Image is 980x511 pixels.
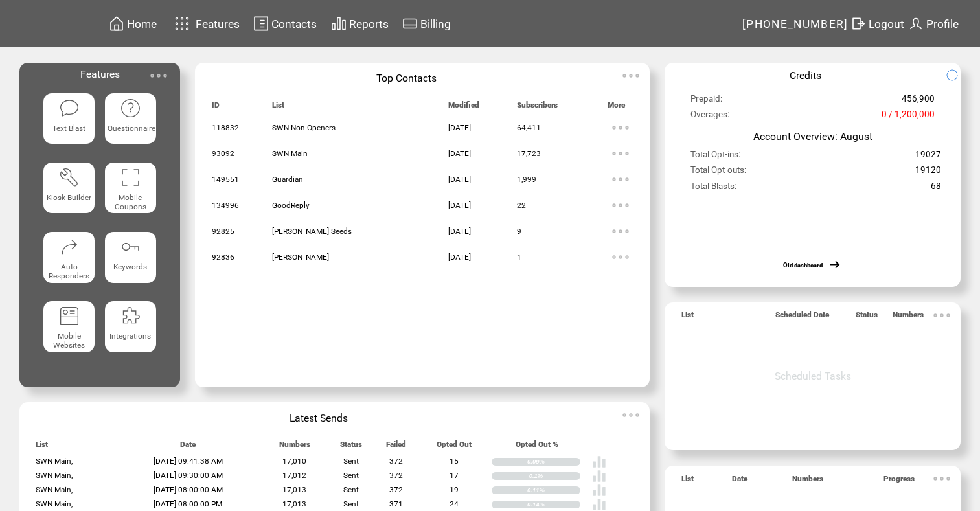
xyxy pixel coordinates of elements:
span: Opted Out [437,440,472,455]
span: [DATE] 09:41:38 AM [154,457,223,466]
span: More [608,100,625,115]
span: 93092 [212,149,234,158]
span: Reports [349,17,389,30]
span: 372 [389,457,403,466]
span: Status [856,310,878,325]
span: Latest Sends [290,412,348,424]
img: ellypsis.svg [618,63,644,89]
span: Sent [343,471,359,480]
span: Keywords [113,262,147,271]
span: SWN Main, [36,499,73,508]
a: Mobile Websites [43,301,95,360]
img: refresh.png [946,69,968,82]
span: SWN Main, [36,471,73,480]
span: 9 [517,227,521,236]
span: Features [80,68,120,80]
span: 1 [517,253,521,262]
img: ellypsis.svg [608,115,633,141]
span: 92836 [212,253,234,262]
img: creidtcard.svg [402,16,418,32]
div: 0.11% [527,486,580,494]
span: Scheduled Date [775,310,829,325]
span: Total Blasts: [690,181,736,197]
span: Mobile Websites [53,332,85,350]
img: poll%20-%20white.svg [592,469,606,483]
span: Failed [386,440,406,455]
span: 64,411 [517,123,541,132]
img: ellypsis.svg [929,466,955,492]
img: chart.svg [331,16,347,32]
img: auto-responders.svg [59,236,80,257]
span: Scheduled Tasks [775,370,851,382]
div: 0.09% [527,458,580,466]
span: Billing [420,17,451,30]
a: Reports [329,14,391,34]
span: [PERSON_NAME] [272,253,329,262]
img: ellypsis.svg [608,244,633,270]
span: ID [212,100,220,115]
span: 15 [450,457,459,466]
span: 17 [450,471,459,480]
span: 134996 [212,201,239,210]
img: coupons.svg [120,167,141,188]
span: Modified [448,100,479,115]
div: 0.14% [527,501,580,508]
img: ellypsis.svg [618,402,644,428]
img: ellypsis.svg [929,302,955,328]
img: ellypsis.svg [146,63,172,89]
span: SWN Main, [36,457,73,466]
span: SWN Main, [36,485,73,494]
span: [DATE] [448,123,471,132]
span: SWN Main [272,149,308,158]
span: [PHONE_NUMBER] [742,17,849,30]
img: keywords.svg [120,236,141,257]
span: Guardian [272,175,303,184]
span: [DATE] [448,253,471,262]
a: Features [169,11,242,36]
span: Sent [343,485,359,494]
span: [DATE] 09:30:00 AM [154,471,223,480]
div: 0.1% [529,472,581,480]
a: Profile [906,14,961,34]
span: 371 [389,499,403,508]
span: Status [340,440,362,455]
a: Contacts [251,14,319,34]
span: Numbers [792,474,823,489]
span: List [272,100,284,115]
span: List [36,440,48,455]
span: 19 [450,485,459,494]
img: ellypsis.svg [608,192,633,218]
img: questionnaire.svg [120,98,141,119]
span: Sent [343,457,359,466]
span: [PERSON_NAME] Seeds [272,227,352,236]
span: Home [127,17,157,30]
img: tool%201.svg [59,167,80,188]
span: [DATE] [448,175,471,184]
img: features.svg [171,13,194,34]
span: 17,010 [282,457,306,466]
img: exit.svg [850,16,866,32]
a: Keywords [105,232,156,291]
span: Total Opt-ins: [690,150,740,165]
span: List [681,310,694,325]
a: Auto Responders [43,232,95,291]
img: home.svg [109,16,124,32]
img: poll%20-%20white.svg [592,455,606,469]
span: 19120 [915,165,941,181]
span: Sent [343,499,359,508]
span: Credits [790,69,821,82]
span: Top Contacts [376,72,437,84]
img: contacts.svg [253,16,269,32]
span: [DATE] 08:00:00 AM [154,485,223,494]
span: 68 [931,181,941,197]
a: Billing [400,14,453,34]
span: 118832 [212,123,239,132]
img: ellypsis.svg [608,141,633,166]
span: 456,900 [902,94,935,109]
img: text-blast.svg [59,98,80,119]
span: 19027 [915,150,941,165]
span: 0 / 1,200,000 [882,109,935,125]
span: 92825 [212,227,234,236]
span: Total Opt-outs: [690,165,746,181]
span: Date [180,440,196,455]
